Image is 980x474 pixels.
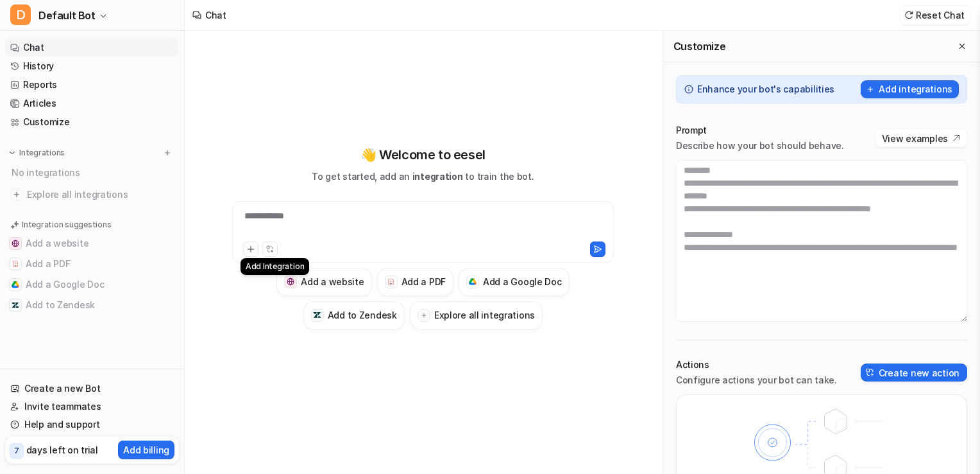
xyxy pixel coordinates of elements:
[5,254,179,274] button: Add a PDFAdd a PDF
[5,113,179,131] a: Customize
[360,145,486,164] p: 👋 Welcome to eesel
[483,275,562,288] h3: Add a Google Doc
[10,4,31,25] span: D
[328,308,397,322] h3: Add to Zendesk
[205,8,226,22] div: Chat
[5,380,179,398] a: Create a new Bot
[312,170,534,183] p: To get started, add an to train the bot.
[303,301,405,329] button: Add to ZendeskAdd to Zendesk
[12,281,19,288] img: Add a Google Doc
[26,443,98,457] p: days left on trial
[5,186,179,204] a: Explore all integrations
[10,188,23,201] img: explore all integrations
[5,398,179,416] a: Invite teammates
[287,277,295,286] img: Add a website
[673,40,725,53] h2: Customize
[904,10,913,20] img: reset
[118,441,174,459] button: Add billing
[676,139,844,152] p: Describe how your bot should behave.
[27,184,174,205] span: Explore all integrations
[410,301,543,329] button: Explore all integrations
[387,278,395,286] img: Add a PDF
[5,416,179,434] a: Help and support
[12,240,19,247] img: Add a website
[5,76,179,94] a: Reports
[412,171,463,182] span: integration
[19,148,65,158] p: Integrations
[954,39,970,54] button: Close flyout
[5,295,179,315] button: Add to ZendeskAdd to Zendesk
[401,275,446,288] h3: Add a PDF
[22,219,111,231] p: Integration suggestions
[5,57,179,75] a: History
[676,374,837,387] p: Configure actions your bot can take.
[5,274,179,295] button: Add a Google DocAdd a Google Doc
[676,124,844,137] p: Prompt
[5,39,179,57] a: Chat
[5,146,69,159] button: Integrations
[697,83,834,96] p: Enhance your bot's capabilities
[8,148,17,157] img: expand menu
[861,364,967,382] button: Create new action
[377,268,453,296] button: Add a PDFAdd a PDF
[459,268,570,296] button: Add a Google DocAdd a Google Doc
[8,162,179,183] div: No integrations
[875,129,967,147] button: View examples
[866,368,875,377] img: create-action-icon.svg
[5,233,179,254] button: Add a websiteAdd a website
[38,6,96,24] span: Default Bot
[163,148,172,157] img: menu_add.svg
[5,94,179,112] a: Articles
[123,443,169,457] p: Add billing
[900,6,970,24] button: Reset Chat
[12,301,19,309] img: Add to Zendesk
[241,258,309,275] div: Add Integration
[861,80,959,98] button: Add integrations
[469,278,477,286] img: Add a Google Doc
[313,311,321,319] img: Add to Zendesk
[676,358,837,371] p: Actions
[14,445,19,457] p: 7
[12,260,19,268] img: Add a PDF
[301,275,364,288] h3: Add a website
[276,268,371,296] button: Add a websiteAdd a website
[434,308,535,322] h3: Explore all integrations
